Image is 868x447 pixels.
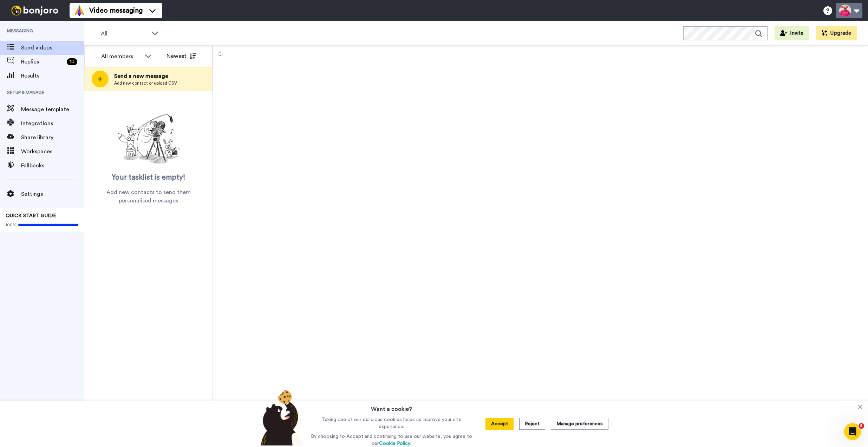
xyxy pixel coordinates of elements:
[816,26,857,40] button: Upgrade
[21,58,64,66] span: Replies
[95,188,202,205] span: Add new contacts to send them personalised messages
[21,190,84,198] span: Settings
[21,133,84,142] span: Share library
[859,423,864,429] span: 5
[254,389,306,446] img: bear-with-cookie.png
[775,26,809,40] button: Invite
[309,416,474,430] p: Taking one of our delicious cookies helps us improve your site experience.
[114,72,177,80] span: Send a new message
[67,58,77,65] div: 10
[6,213,56,218] span: QUICK START GUIDE
[6,222,17,228] span: 100%
[519,418,545,430] button: Reject
[113,111,184,167] img: ready-set-action.png
[21,72,84,80] span: Results
[21,119,84,128] span: Integrations
[551,418,608,430] button: Manage preferences
[21,161,84,170] span: Fallbacks
[161,49,202,63] button: Newest
[112,172,185,183] span: Your tasklist is empty!
[21,147,84,156] span: Workspaces
[114,80,177,86] span: Add new contact or upload CSV
[21,44,84,52] span: Send videos
[485,418,514,430] button: Accept
[89,6,143,15] span: Video messaging
[8,6,61,15] img: bj-logo-header-white.svg
[74,5,85,16] img: vm-color.svg
[371,401,412,413] h3: Want a cookie?
[379,441,410,446] a: Cookie Policy
[21,105,84,114] span: Message template
[101,29,148,38] span: All
[101,52,141,61] div: All members
[844,423,861,440] iframe: Intercom live chat
[309,433,474,447] p: By choosing to Accept and continuing to use our website, you agree to our .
